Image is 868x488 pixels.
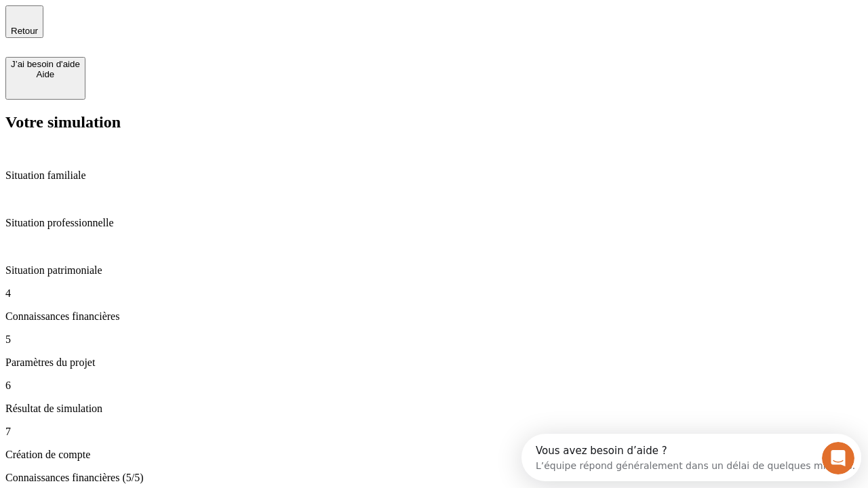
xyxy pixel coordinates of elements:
[5,57,85,100] button: J’ai besoin d'aideAide
[5,333,863,346] p: 5
[822,442,854,474] iframe: Intercom live chat
[5,264,863,277] p: Situation patrimoniale
[14,12,334,22] div: Vous avez besoin d’aide ?
[14,22,334,37] div: L’équipe répond généralement dans un délai de quelques minutes.
[521,434,861,481] iframe: Intercom live chat discovery launcher
[5,5,43,38] button: Retour
[5,403,863,415] p: Résultat de simulation
[5,357,863,369] p: Paramètres du projet
[5,449,863,461] p: Création de compte
[11,69,80,79] div: Aide
[5,426,863,438] p: 7
[5,113,863,131] h2: Votre simulation
[5,217,863,229] p: Situation professionnelle
[5,5,374,43] div: Ouvrir le Messenger Intercom
[5,380,863,392] p: 6
[5,169,863,182] p: Situation familiale
[5,287,863,300] p: 4
[11,26,38,36] span: Retour
[11,59,80,69] div: J’ai besoin d'aide
[5,310,863,323] p: Connaissances financières
[5,472,863,484] p: Connaissances financières (5/5)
